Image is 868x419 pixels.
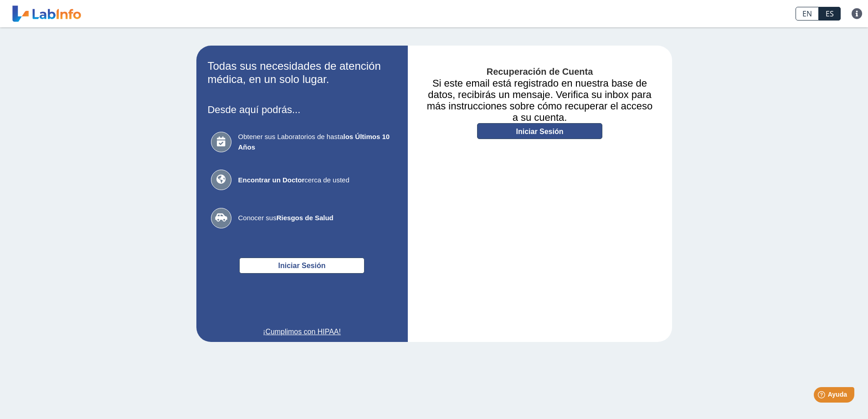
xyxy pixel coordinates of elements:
[239,258,365,274] button: Iniciar Sesión
[796,7,819,21] a: EN
[421,78,658,123] h3: Si este email está registrado en nuestra base de datos, recibirás un mensaje. Verifica su inbox p...
[208,104,396,115] h3: Desde aquí podrás...
[208,60,396,86] h2: Todas sus necesidades de atención médica, en un solo lugar.
[421,67,658,78] h4: Recuperación de Cuenta
[277,214,334,222] b: Riesgos de Salud
[238,213,393,223] span: Conocer sus
[787,383,858,409] iframe: Help widget launcher
[238,176,305,184] b: Encontrar un Doctor
[238,175,393,186] span: cerca de usted
[208,326,396,337] a: ¡Cumplimos con HIPAA!
[238,132,393,152] span: Obtener sus Laboratorios de hasta
[238,133,390,151] b: los Últimos 10 Años
[819,7,841,21] a: ES
[477,123,602,139] a: Iniciar Sesión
